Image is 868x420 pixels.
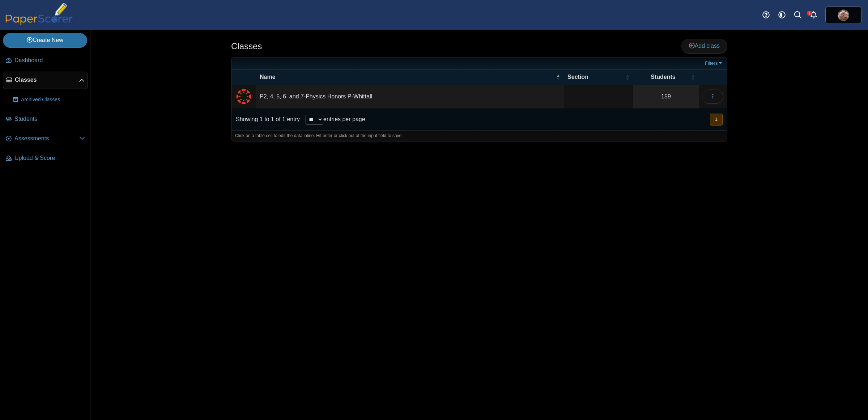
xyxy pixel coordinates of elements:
[231,40,262,52] h1: Classes
[21,96,85,103] span: Archived Classes
[838,9,849,21] span: Jean-Paul Whittall
[633,85,699,108] a: 159
[3,20,75,26] a: PaperScorer
[15,76,79,84] span: Classes
[3,72,88,89] a: Classes
[3,33,87,47] a: Create New
[825,7,861,24] a: ps.7gEweUQfp4xW3wTN
[323,116,365,122] label: entries per page
[14,154,85,162] span: Upload & Score
[231,130,727,141] div: Click on a table cell to edit the data inline. Hit enter or click out of the input field to save.
[3,52,88,69] a: Dashboard
[637,73,689,81] span: Students
[256,85,564,109] td: P2, 4, 5, 6, and 7-Physics Honors P-Whittall
[709,114,723,126] nav: pagination
[567,73,624,81] span: Section
[14,56,85,64] span: Dashboard
[556,73,560,81] span: Name : Activate to invert sorting
[14,115,85,123] span: Students
[691,73,695,81] span: Students : Activate to sort
[260,73,554,81] span: Name
[3,111,88,128] a: Students
[231,109,300,130] div: Showing 1 to 1 of 1 entry
[3,130,88,148] a: Assessments
[681,39,727,53] a: Add class
[689,43,720,49] span: Add class
[710,114,723,126] button: 1
[235,88,252,105] img: External class connected through Canvas
[3,150,88,167] a: Upload & Score
[10,91,88,109] a: Archived Classes
[703,60,725,67] a: Filters
[3,3,75,25] img: PaperScorer
[625,73,630,81] span: Section : Activate to sort
[806,7,822,23] a: Alerts
[14,135,79,143] span: Assessments
[838,9,849,21] img: ps.7gEweUQfp4xW3wTN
